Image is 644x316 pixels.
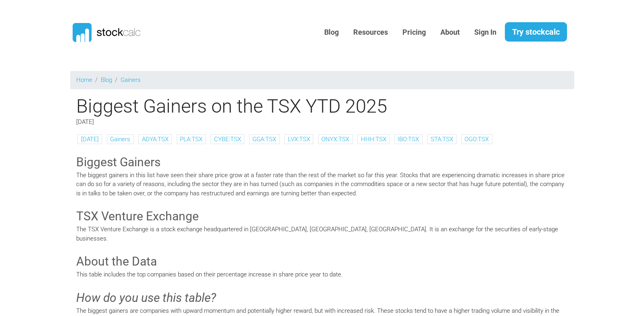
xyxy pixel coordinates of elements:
[318,23,345,42] a: Blog
[465,136,489,143] a: OGO:TSX
[505,22,567,42] a: Try stockcalc
[76,171,568,198] p: The biggest gainers in this list have seen their share price grow at a faster rate than the rest ...
[76,270,568,279] p: This table includes the top companies based on their percentage increase in share price year to d...
[76,225,568,243] p: The TSX Venture Exchange is a stock exchange headquartered in [GEOGRAPHIC_DATA], [GEOGRAPHIC_DATA...
[76,208,568,225] h3: TSX Venture Exchange
[288,136,310,143] a: LVX:TSX
[180,136,202,143] a: PLA:TSX
[434,23,466,42] a: About
[252,136,276,143] a: GGA:TSX
[468,23,502,42] a: Sign In
[76,253,568,270] h3: About the Data
[142,136,169,143] a: ADYA:TSX
[76,118,94,126] span: [DATE]
[398,136,419,143] a: IBO:TSX
[121,76,141,84] a: Gainers
[347,23,394,42] a: Resources
[70,71,574,89] nav: breadcrumb
[110,136,130,143] a: Gainers
[321,136,349,143] a: ONYX:TSX
[431,136,453,143] a: STA:TSX
[76,76,92,84] a: Home
[214,136,241,143] a: CYBE:TSX
[396,23,432,42] a: Pricing
[361,136,386,143] a: HHH:TSX
[101,76,112,84] a: Blog
[81,136,99,143] a: [DATE]
[70,95,574,117] h1: Biggest Gainers on the TSX YTD 2025
[76,289,568,306] h3: How do you use this table?
[76,154,568,171] h3: Biggest Gainers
